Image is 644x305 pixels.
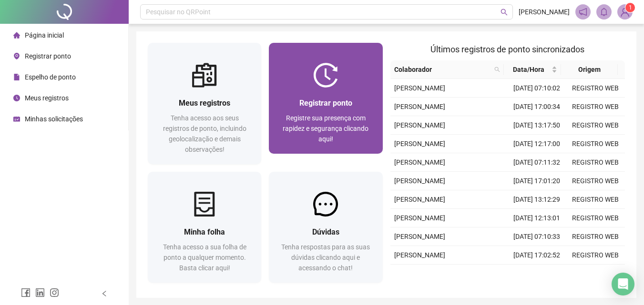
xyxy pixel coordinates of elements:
span: Meus registros [25,94,69,102]
img: 80297 [618,5,632,19]
span: [PERSON_NAME] [394,196,445,203]
span: Tenha acesso a sua folha de ponto a qualquer momento. Basta clicar aqui! [163,243,246,272]
td: REGISTRO WEB [566,227,625,246]
span: left [101,290,108,297]
span: Data/Hora [508,64,549,75]
span: Tenha respostas para as suas dúvidas clicando aqui e acessando o chat! [281,243,370,272]
td: REGISTRO WEB [566,190,625,209]
td: [DATE] 07:11:32 [508,153,566,172]
span: Minha folha [184,227,225,236]
td: [DATE] 13:11:02 [508,265,566,283]
a: Registrar pontoRegistre sua presença com rapidez e segurança clicando aqui! [269,43,382,154]
span: [PERSON_NAME] [394,158,445,166]
td: [DATE] 12:17:00 [508,135,566,153]
td: [DATE] 17:02:52 [508,246,566,265]
span: bell [600,8,608,16]
span: file [13,74,20,80]
span: Tenha acesso aos seus registros de ponto, incluindo geolocalização e demais observações! [163,114,246,153]
span: [PERSON_NAME] [519,7,570,17]
td: REGISTRO WEB [566,209,625,227]
span: [PERSON_NAME] [394,214,445,222]
span: [PERSON_NAME] [394,140,445,148]
sup: Atualize o seu contato no menu Meus Dados [625,3,635,12]
a: Meus registrosTenha acesso aos seus registros de ponto, incluindo geolocalização e demais observa... [148,43,261,164]
td: REGISTRO WEB [566,265,625,283]
span: Colaborador [394,64,491,75]
td: REGISTRO WEB [566,98,625,116]
span: clock-circle [13,95,20,101]
a: DúvidasTenha respostas para as suas dúvidas clicando aqui e acessando o chat! [269,172,382,283]
td: [DATE] 17:00:34 [508,98,566,116]
td: [DATE] 07:10:02 [508,79,566,98]
th: Data/Hora [504,60,561,79]
span: Meus registros [179,98,230,108]
span: [PERSON_NAME] [394,84,445,92]
div: Open Intercom Messenger [612,273,634,295]
span: search [494,67,500,72]
span: Registrar ponto [25,52,71,60]
span: Minhas solicitações [25,115,83,123]
td: [DATE] 07:10:33 [508,227,566,246]
span: notification [579,8,587,16]
th: Origem [561,60,618,79]
td: REGISTRO WEB [566,153,625,172]
span: instagram [50,288,59,297]
span: 1 [629,4,632,11]
td: [DATE] 17:01:20 [508,172,566,190]
span: Espelho de ponto [25,73,76,81]
td: [DATE] 12:13:01 [508,209,566,227]
span: search [492,62,502,77]
span: [PERSON_NAME] [394,103,445,110]
span: [PERSON_NAME] [394,121,445,129]
span: Registrar ponto [299,98,352,108]
span: Registre sua presença com rapidez e segurança clicando aqui! [283,114,368,143]
span: Dúvidas [312,227,339,236]
span: [PERSON_NAME] [394,177,445,185]
span: linkedin [35,288,45,297]
span: environment [13,53,20,59]
span: facebook [21,288,31,297]
span: schedule [13,116,20,122]
span: home [13,32,20,39]
span: [PERSON_NAME] [394,233,445,240]
td: [DATE] 13:17:50 [508,116,566,135]
td: REGISTRO WEB [566,116,625,135]
td: REGISTRO WEB [566,246,625,265]
a: Minha folhaTenha acesso a sua folha de ponto a qualquer momento. Basta clicar aqui! [148,172,261,283]
td: REGISTRO WEB [566,172,625,190]
span: [PERSON_NAME] [394,251,445,259]
td: [DATE] 13:12:29 [508,190,566,209]
span: Últimos registros de ponto sincronizados [430,44,584,54]
span: search [501,9,508,16]
td: REGISTRO WEB [566,79,625,98]
td: REGISTRO WEB [566,135,625,153]
span: Página inicial [25,31,64,39]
